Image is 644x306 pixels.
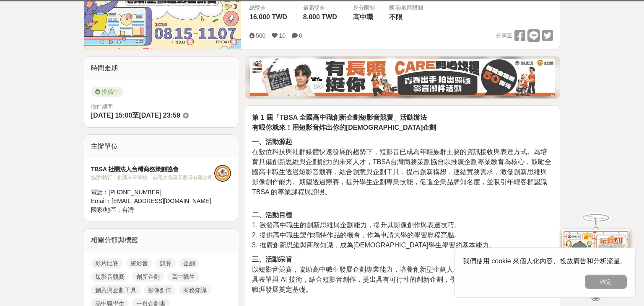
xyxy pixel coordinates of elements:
[91,103,113,110] span: 徵件期間
[353,13,373,21] span: 高中職
[252,211,292,219] strong: 二、活動目標
[91,112,132,119] span: [DATE] 15:00
[389,13,402,21] span: 不限
[353,4,375,12] div: 身分限制
[126,258,152,268] a: 短影音
[91,165,214,174] div: TBSA 社團法人台灣商務策劃協會
[252,256,292,263] strong: 三、活動宗旨
[303,13,337,21] span: 8,000 TWD
[167,272,199,282] a: 高中職生
[122,206,134,213] span: 台灣
[84,57,238,80] div: 時間走期
[279,32,286,39] span: 10
[252,231,461,239] span: 2. 提供高中職生製作獨特作品的機會，作為申請大學的學習歷程亮點。
[132,112,139,119] span: 至
[91,272,129,282] a: 短影音競賽
[252,221,461,229] span: 1. 激發高中職生的創新思維與企劃能力，提升其影像創作與表達技巧。
[252,242,496,249] span: 3. 推廣創新思維與商務知識，成為[DEMOGRAPHIC_DATA]學生學習的基本能力。
[252,114,427,121] strong: 第 1 屆「TBSA 全國高中職創新企劃短影音競賽」活動辦法
[84,135,238,158] div: 主辦單位
[252,138,292,145] strong: 一、活動源起
[389,4,423,12] div: 國籍/地區限制
[91,258,123,268] a: 影片比賽
[463,257,627,265] span: 我們使用 cookie 來個人化內容、投放廣告和分析流量。
[156,258,176,268] a: 競賽
[132,272,164,282] a: 創新企劃
[91,174,214,181] div: 協辦/執行： 創新未來學校、前程文化事業股份有限公司
[139,112,180,119] span: [DATE] 23:59
[299,32,302,39] span: 0
[249,4,289,12] span: 總獎金
[179,285,211,295] a: 商務知識
[496,29,512,42] span: 分享至
[252,124,436,131] strong: 有哏你就來！用短影音炸出你的[DEMOGRAPHIC_DATA]企劃
[562,225,629,280] img: d2146d9a-e6f6-4337-9592-8cefde37ba6b.png
[91,197,214,206] div: Email： [EMAIL_ADDRESS][DOMAIN_NAME]
[303,4,339,12] span: 最高獎金
[144,285,176,295] a: 影像創作
[91,206,122,213] span: 國家/地區：
[179,258,199,268] a: 企劃
[249,13,287,21] span: 16,000 TWD
[84,229,238,252] div: 相關分類與標籤
[585,275,627,289] button: 確定
[91,188,214,197] div: 電話： [PHONE_NUMBER]
[252,266,551,293] span: 以短影音競賽，協助高中職生發展企劃專業能力，培養創新型企劃人才。參賽者將運用 TBSA 企劃工具表單與 AI 技術，結合短影音創作，提出具有可行性的創新企劃，學習企劃邏輯與實務應用，為未來職涯發...
[250,59,555,96] img: 35ad34ac-3361-4bcf-919e-8d747461931d.jpg
[256,32,265,39] span: 500
[91,285,140,295] a: 創意與企劃工具
[252,148,551,195] span: 在數位科技與社群媒體快速發展的趨勢下，短影音已成為年輕族群主要的資訊接收與表達方式。為培育具備創新思維與企劃能力的未來人才，TBSA台灣商務策劃協會以推廣企劃專業教育為核心，鼓勵全國高中職生透過...
[91,87,123,97] span: 投稿中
